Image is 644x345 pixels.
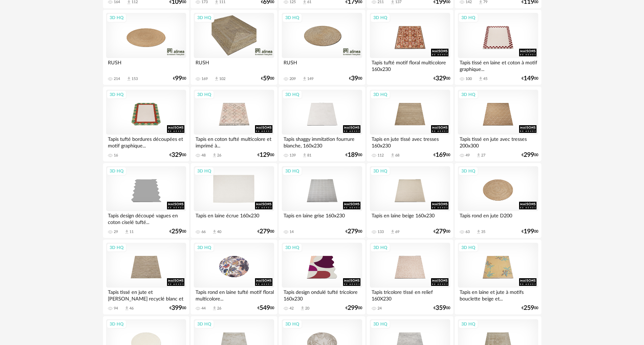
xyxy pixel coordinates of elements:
div: € 00 [345,153,362,158]
div: Tapis tissé en jute avec tresses 200x300 [458,135,538,149]
div: € 00 [345,229,362,234]
span: 329 [436,76,446,81]
div: 3D HQ [370,320,390,329]
div: 3D HQ [194,243,214,252]
div: 3D HQ [106,13,127,22]
div: Tapis en laine et jute à motifs bouclette beige et... [458,288,538,302]
div: 209 [289,77,296,81]
a: 3D HQ Tapis rond en laine tufté motif floral multicolore... 44 Download icon 26 €54900 [191,240,277,315]
div: € 00 [169,306,186,311]
div: 3D HQ [458,90,478,99]
span: 299 [524,153,534,158]
div: 3D HQ [370,243,390,252]
span: Download icon [124,306,129,311]
div: € 00 [434,76,450,81]
div: RUSH [194,58,274,72]
span: Download icon [476,153,481,158]
div: Tapis tissé en jute et [PERSON_NAME] recyclé blanc et beige... [106,288,186,302]
div: 14 [289,230,294,234]
span: 279 [260,229,270,234]
div: 3D HQ [282,243,302,252]
div: € 00 [169,153,186,158]
div: Tapis design découpé vagues en coton ciselé tufté... [106,211,186,225]
div: € 00 [173,76,186,81]
a: 3D HQ Tapis tissé en laine et coton à motif graphique... 100 Download icon 45 €14900 [455,10,541,85]
div: € 00 [261,76,274,81]
div: 3D HQ [194,320,214,329]
div: € 00 [169,229,186,234]
a: 3D HQ Tapis en coton tufté multicolore et imprimé à... 48 Download icon 26 €12900 [191,87,277,162]
span: Download icon [212,306,217,311]
div: 20 [305,306,309,311]
div: 16 [114,153,118,158]
span: 259 [524,306,534,311]
div: 139 [289,153,296,158]
a: 3D HQ RUSH 169 Download icon 102 €5900 [191,10,277,85]
a: 3D HQ Tapis shaggy immitation fourrure blanche, 160x230 139 Download icon 81 €18900 [279,87,365,162]
span: 189 [348,153,358,158]
div: € 00 [345,306,362,311]
div: 102 [219,77,225,81]
span: Download icon [300,306,305,311]
span: Download icon [302,76,307,81]
div: 169 [201,77,208,81]
span: Download icon [390,229,395,234]
a: 3D HQ Tapis rond en jute D200 63 Download icon 35 €19900 [455,163,541,238]
span: 359 [436,306,446,311]
div: RUSH [282,58,362,72]
div: 3D HQ [106,90,127,99]
a: 3D HQ Tapis tufté bordures découpées et motif graphique... 16 €32900 [103,87,189,162]
div: 3D HQ [194,13,214,22]
a: 3D HQ RUSH 209 Download icon 149 €3900 [279,10,365,85]
div: 3D HQ [282,167,302,176]
div: 26 [217,153,221,158]
span: 279 [348,229,358,234]
div: 3D HQ [194,90,214,99]
div: 214 [114,77,120,81]
span: 199 [524,229,534,234]
span: Download icon [476,229,481,234]
div: 3D HQ [282,320,302,329]
div: Tapis rond en jute D200 [458,211,538,225]
span: 149 [524,76,534,81]
span: 59 [263,76,270,81]
div: 3D HQ [370,13,390,22]
div: 3D HQ [370,90,390,99]
div: 94 [114,306,118,311]
div: Tapis tufté bordures découpées et motif graphique... [106,135,186,149]
div: RUSH [106,58,186,72]
div: 3D HQ [282,13,302,22]
a: 3D HQ Tapis en laine beige 160x230 133 Download icon 69 €27900 [367,163,453,238]
div: 3D HQ [194,167,214,176]
a: 3D HQ Tapis en laine grise 160x230 14 €27900 [279,163,365,238]
div: 29 [114,230,118,234]
span: 39 [351,76,358,81]
div: 35 [481,230,485,234]
div: 42 [289,306,294,311]
div: 66 [201,230,206,234]
div: 81 [307,153,311,158]
span: Download icon [214,76,219,81]
span: 399 [172,306,182,311]
a: 3D HQ Tapis en laine et jute à motifs bouclette beige et... €25900 [455,240,541,315]
div: 45 [483,77,487,81]
span: Download icon [390,153,395,158]
div: Tapis en coton tufté multicolore et imprimé à... [194,135,274,149]
div: 100 [466,77,472,81]
div: € 00 [257,153,274,158]
span: Download icon [126,76,132,81]
div: 26 [217,306,221,311]
span: 549 [260,306,270,311]
div: 3D HQ [106,243,127,252]
span: 259 [172,229,182,234]
span: 99 [175,76,182,81]
div: Tapis en laine beige 160x230 [370,211,450,225]
div: 149 [307,77,313,81]
a: 3D HQ Tapis tufté motif floral multicolore 160x230 €32900 [367,10,453,85]
a: 3D HQ Tapis tissé en jute et [PERSON_NAME] recyclé blanc et beige... 94 Download icon 46 €39900 [103,240,189,315]
div: € 00 [522,76,538,81]
div: 3D HQ [458,243,478,252]
div: 46 [129,306,134,311]
div: 40 [217,230,221,234]
div: € 00 [434,153,450,158]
